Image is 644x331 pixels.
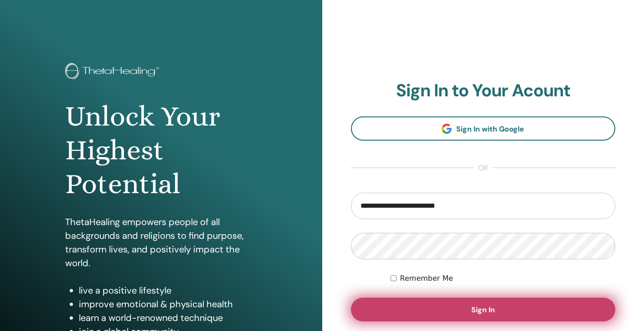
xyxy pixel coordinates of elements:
label: Remember Me [400,273,453,284]
li: improve emotional & physical health [79,297,257,311]
li: learn a world-renowned technique [79,311,257,325]
li: live a positive lifestyle [79,284,257,297]
span: or [474,163,493,173]
span: Sign In with Google [456,124,524,134]
span: Sign In [471,305,495,315]
h1: Unlock Your Highest Potential [65,100,257,201]
button: Sign In [351,298,616,321]
a: Sign In with Google [351,116,616,141]
div: Keep me authenticated indefinitely or until I manually logout [391,273,615,284]
p: ThetaHealing empowers people of all backgrounds and religions to find purpose, transform lives, a... [65,215,257,270]
h2: Sign In to Your Acount [351,80,616,101]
